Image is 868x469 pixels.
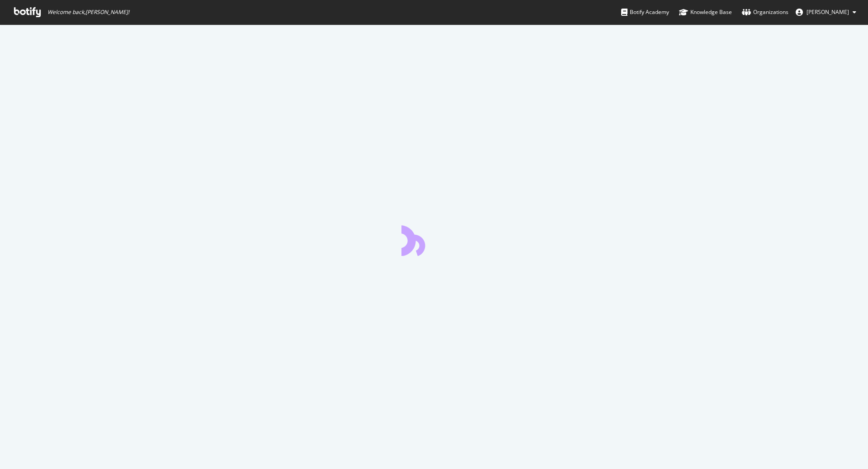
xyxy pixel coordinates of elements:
[807,8,849,16] span: joanna duchesne
[742,8,788,17] div: Organizations
[679,8,732,17] div: Knowledge Base
[401,223,467,256] div: animation
[621,8,669,17] div: Botify Academy
[788,5,863,19] button: [PERSON_NAME]
[47,9,129,16] span: Welcome back, [PERSON_NAME] !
